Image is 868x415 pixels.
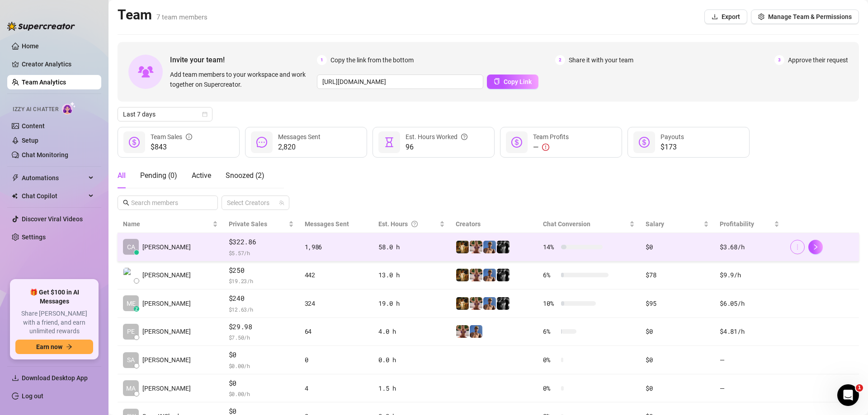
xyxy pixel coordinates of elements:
span: 10 % [543,298,557,308]
th: Name [118,215,223,233]
img: Marvin [456,269,469,281]
img: AI Chatter [62,102,76,115]
button: Export [704,9,747,24]
a: Team Analytics [22,79,66,86]
span: dollar-circle [129,137,140,148]
span: 3 [774,55,784,65]
div: 1.5 h [378,383,445,393]
input: Search members [131,198,205,208]
div: $0 [646,326,709,336]
td: — [714,346,785,374]
span: question-circle [411,219,418,229]
span: more [794,244,801,250]
span: Chat Conversion [543,220,590,228]
img: Jhon Kenneth Co… [123,268,138,283]
a: Creator Analytics [22,57,94,71]
img: Destiny [470,269,482,281]
div: z [134,306,139,312]
span: Izzy AI Chatter [13,105,58,114]
span: Add team members to your workspace and work together on Supercreator. [170,70,313,89]
span: Automations [22,171,86,185]
span: Snoozed ( 2 ) [226,171,264,180]
span: Private Sales [229,220,267,228]
span: 0 % [543,355,557,365]
span: team [279,200,284,205]
span: message [256,137,267,148]
div: $78 [646,270,709,280]
img: Destiny [470,241,482,253]
span: Approve their request [788,55,848,65]
span: dollar-circle [639,137,650,148]
span: $ 5.57 /h [229,248,294,257]
span: Messages Sent [305,220,349,228]
div: $9.9 /h [720,270,779,280]
span: Name [123,219,211,229]
a: Log out [22,392,43,400]
span: $173 [660,142,684,153]
a: Chat Monitoring [22,151,68,159]
span: MA [126,383,136,393]
span: $ 12.63 /h [229,305,294,314]
iframe: Intercom live chat [837,384,859,406]
span: Copy Link [504,78,532,85]
span: 7 team members [156,13,208,21]
span: Last 7 days [123,107,207,121]
a: Discover Viral Videos [22,215,83,223]
button: Manage Team & Permissions [751,9,859,24]
span: 6 % [543,326,557,336]
div: $95 [646,298,709,308]
span: hourglass [384,137,395,148]
span: search [123,200,129,206]
span: arrow-right [66,344,72,350]
span: calendar [202,112,208,117]
div: $0 [646,242,709,252]
a: Home [22,42,39,50]
span: 6 % [543,270,557,280]
div: Team Sales [151,132,192,142]
span: $843 [151,142,192,153]
span: Export [722,13,740,20]
span: Team Profits [533,133,569,140]
th: Creators [450,215,538,233]
span: PE [127,326,135,336]
span: download [712,14,718,20]
img: Marvin [497,297,509,310]
span: 1 [317,55,327,65]
span: Payouts [660,133,684,140]
span: right [812,244,819,250]
div: 13.0 h [378,270,445,280]
img: Dallas [483,297,496,310]
span: Invite your team! [170,54,317,65]
span: dollar-circle [511,137,522,148]
span: SA [127,355,135,365]
span: info-circle [186,132,192,142]
a: Content [22,122,45,130]
div: Pending ( 0 ) [140,170,177,181]
span: [PERSON_NAME] [142,270,191,280]
span: Copy the link from the bottom [330,55,414,65]
img: Dallas [483,241,496,253]
span: Active [192,171,211,180]
span: copy [494,78,500,84]
span: $240 [229,293,294,304]
div: $6.05 /h [720,298,779,308]
div: 4.0 h [378,326,445,336]
button: Copy Link [487,75,538,89]
span: $29.98 [229,322,294,332]
span: [PERSON_NAME] [142,326,191,336]
img: Dallas [470,325,482,338]
div: Est. Hours [378,219,438,229]
div: Est. Hours Worked [406,132,467,142]
a: Setup [22,137,38,144]
span: 2,820 [278,142,321,153]
span: 0 % [543,383,557,393]
span: Salary [646,220,664,228]
span: $322.86 [229,237,294,247]
span: thunderbolt [12,174,19,182]
span: $ 0.00 /h [229,389,294,398]
div: — [533,142,569,153]
img: Marvin [497,241,509,253]
span: 🎁 Get $100 in AI Messages [15,288,93,306]
span: [PERSON_NAME] [142,355,191,365]
span: Profitability [720,220,754,228]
